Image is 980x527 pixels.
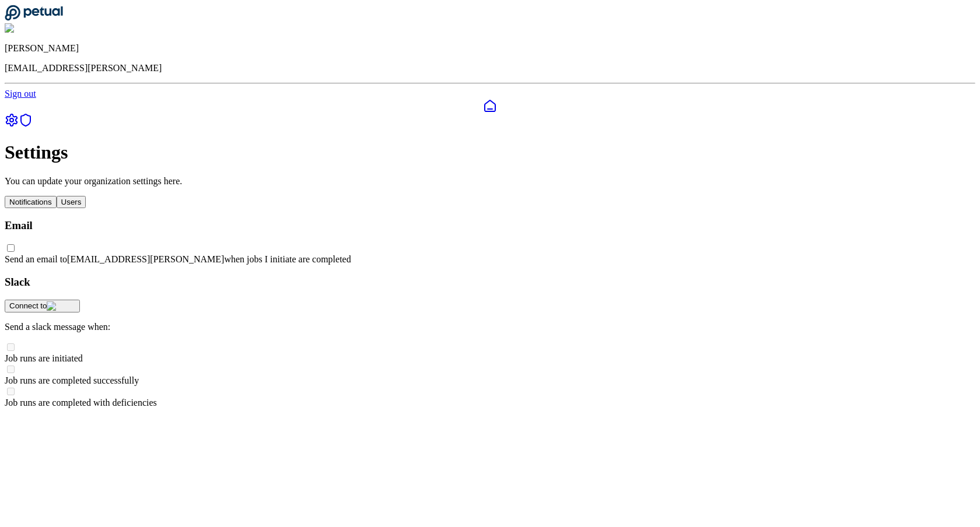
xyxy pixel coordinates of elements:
p: [EMAIL_ADDRESS][PERSON_NAME] [5,63,975,73]
p: Send a slack message when: [5,322,975,332]
button: Notifications [5,196,57,208]
input: Send an email to[EMAIL_ADDRESS][PERSON_NAME]when jobs I initiate are completed [7,244,15,252]
a: SOC 1 Reports [19,119,33,129]
label: Job runs are completed successfully [5,365,139,385]
button: Users [57,196,86,208]
p: [PERSON_NAME] [5,43,975,54]
div: Connect to [9,301,75,311]
a: Settings [5,119,19,129]
img: Shekhar Khedekar [5,23,83,34]
a: Sign out [5,89,36,99]
a: Dashboard [5,99,975,113]
input: Job runs are initiated [7,343,15,351]
h1: Settings [5,142,975,163]
input: Job runs are completed with deficiencies [7,388,15,395]
p: You can update your organization settings here. [5,176,975,187]
img: Slack [47,301,75,311]
input: Job runs are completed successfully [7,366,15,373]
label: Job runs are initiated [5,343,83,363]
label: Send an email to [EMAIL_ADDRESS][PERSON_NAME] when jobs I initiate are completed [5,244,351,264]
h3: Slack [5,276,975,289]
button: Connect toSlack [5,300,80,312]
label: Job runs are completed with deficiencies [5,387,157,407]
h3: Email [5,219,975,232]
a: Go to Dashboard [5,13,63,23]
